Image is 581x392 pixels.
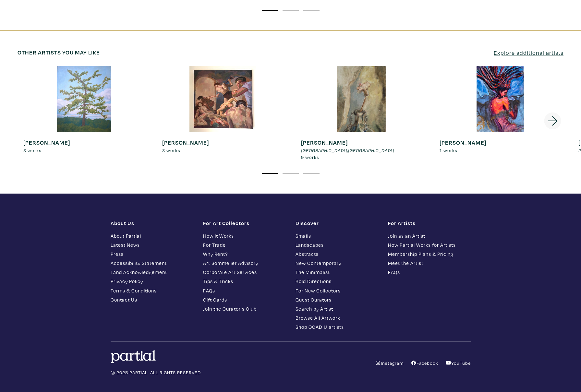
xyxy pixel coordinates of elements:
[303,10,320,11] button: 3 of 3
[203,296,286,303] a: Gift Cards
[296,323,378,331] a: Shop OCAD U artists
[434,66,567,154] a: [PERSON_NAME] 1 works
[283,173,299,174] button: 2 of 3
[301,147,394,154] li: ,
[296,278,378,285] a: Bold Directions
[375,360,404,366] a: Instagram
[111,220,193,226] h1: About Us
[296,305,378,313] a: Search by Artist
[23,147,42,153] span: 3 works
[295,66,428,161] a: [PERSON_NAME] [GEOGRAPHIC_DATA],[GEOGRAPHIC_DATA] 9 works
[296,268,378,276] a: The Minimalist
[262,173,278,174] button: 1 of 3
[348,147,394,153] em: [GEOGRAPHIC_DATA]
[296,220,378,226] h1: Discover
[388,268,471,276] a: FAQs
[296,314,378,322] a: Browse All Artwork
[494,48,563,57] a: Explore additional artists
[203,305,286,313] a: Join the Curator's Club
[388,241,471,249] a: How Partial Works for Artists
[411,360,438,366] a: Facebook
[388,232,471,240] a: Join as an Artist
[203,250,286,258] a: Why Rent?
[111,287,193,294] a: Terms & Conditions
[283,10,299,11] button: 2 of 3
[203,220,286,226] h1: For Art Collectors
[111,278,193,285] a: Privacy Policy
[106,350,291,376] div: © 2025 PARTIAL. ALL RIGHTS RESERVED.
[111,250,193,258] a: Press
[296,287,378,294] a: For New Collectors
[303,173,320,174] button: 3 of 3
[301,147,347,153] em: [GEOGRAPHIC_DATA]
[23,139,70,146] strong: [PERSON_NAME]
[203,268,286,276] a: Corporate Art Services
[203,241,286,249] a: For Trade
[203,259,286,267] a: Art Sommelier Advisory
[296,232,378,240] a: Smalls
[301,139,348,146] strong: [PERSON_NAME]
[388,259,471,267] a: Meet the Artist
[111,232,193,240] a: About Partial
[203,278,286,285] a: Tips & Tricks
[296,296,378,303] a: Guest Curators
[156,66,289,154] a: [PERSON_NAME] 3 works
[440,139,486,146] strong: [PERSON_NAME]
[203,287,286,294] a: FAQs
[18,49,100,56] h6: Other artists you may like
[111,268,193,276] a: Land Acknowledgement
[388,220,471,226] h1: For Artists
[111,259,193,267] a: Accessibility Statement
[262,10,278,11] button: 1 of 3
[162,147,180,153] span: 3 works
[162,139,209,146] strong: [PERSON_NAME]
[440,147,457,153] span: 1 works
[388,250,471,258] a: Membership Plans & Pricing
[203,232,286,240] a: How It Works
[111,241,193,249] a: Latest News
[494,49,563,56] u: Explore additional artists
[296,259,378,267] a: New Contemporary
[296,250,378,258] a: Abstracts
[301,154,319,160] span: 9 works
[111,350,156,363] img: logo.svg
[111,296,193,303] a: Contact Us
[445,360,471,366] a: YouTube
[296,241,378,249] a: Landscapes
[18,66,151,154] a: [PERSON_NAME] 3 works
